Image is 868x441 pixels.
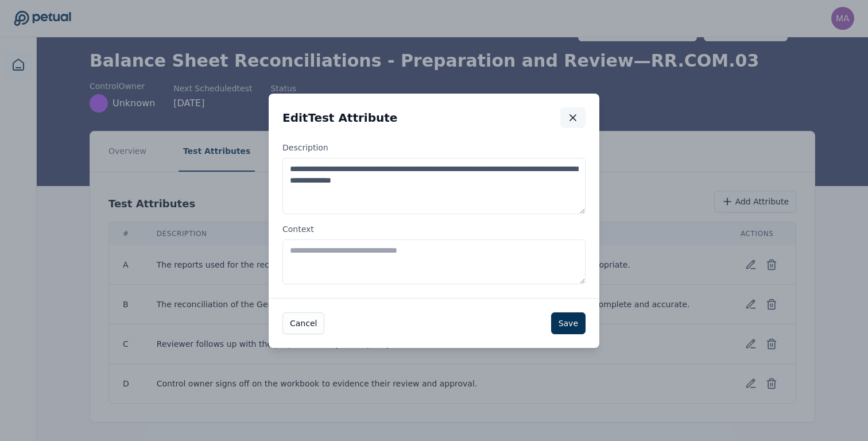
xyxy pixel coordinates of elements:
[282,158,586,214] textarea: Description
[282,239,586,284] textarea: Context
[551,312,586,334] button: Save
[282,110,397,126] h2: Edit Test Attribute
[282,312,324,334] button: Cancel
[282,142,586,214] label: Description
[282,223,586,284] label: Context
